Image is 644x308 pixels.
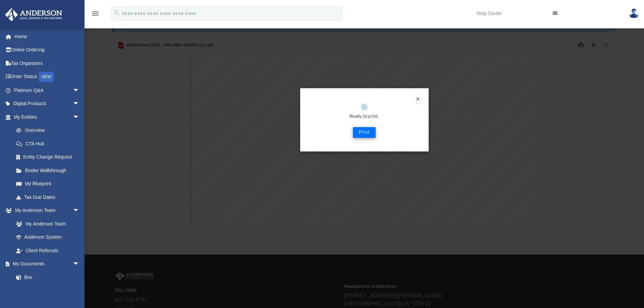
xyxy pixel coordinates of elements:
a: Binder Walkthrough [9,164,90,177]
img: Anderson Advisors Platinum Portal [3,8,64,21]
div: NEW [39,72,54,82]
a: Client Referrals [9,244,86,257]
img: User Pic [629,8,639,18]
a: Digital Productsarrow_drop_down [5,97,90,111]
a: My Anderson Team [9,217,83,231]
a: Tax Organizers [5,56,90,70]
a: Box [9,270,83,284]
span: arrow_drop_down [73,257,86,271]
a: Tax Due Dates [9,190,90,204]
a: Anderson System [9,231,86,244]
button: Print [353,127,376,138]
span: arrow_drop_down [73,97,86,111]
div: Preview [113,37,616,229]
a: Platinum Q&Aarrow_drop_down [5,84,90,97]
a: Meeting Minutes [9,284,86,298]
a: My Entitiesarrow_drop_down [5,110,90,124]
p: Ready to print. [307,113,422,121]
a: Order StatusNEW [5,70,90,84]
span: arrow_drop_down [73,204,86,218]
a: Home [5,30,90,43]
a: Overview [9,124,90,137]
i: search [113,9,120,17]
a: CTA Hub [9,137,90,150]
span: arrow_drop_down [73,110,86,124]
a: My Anderson Teamarrow_drop_down [5,204,86,217]
i: menu [91,9,99,18]
a: Entity Change Request [9,150,90,164]
a: My Documentsarrow_drop_down [5,257,86,271]
span: arrow_drop_down [73,84,86,97]
a: My Blueprint [9,177,86,191]
a: Online Ordering [5,43,90,57]
a: menu [91,13,99,18]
